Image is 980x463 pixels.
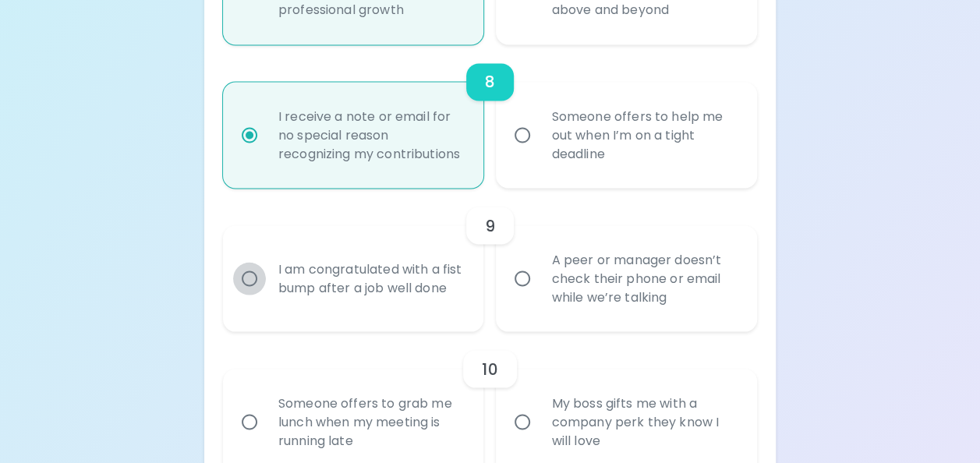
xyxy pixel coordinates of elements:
div: I am congratulated with a fist bump after a job well done [266,241,476,316]
h6: 9 [485,213,495,238]
div: I receive a note or email for no special reason recognizing my contributions [266,88,476,182]
div: A peer or manager doesn’t check their phone or email while we’re talking [539,231,748,325]
div: Someone offers to help me out when I’m on a tight deadline [539,88,748,182]
div: choice-group-check [223,188,757,331]
h6: 10 [482,356,497,381]
h6: 8 [485,69,495,94]
div: choice-group-check [223,44,757,188]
